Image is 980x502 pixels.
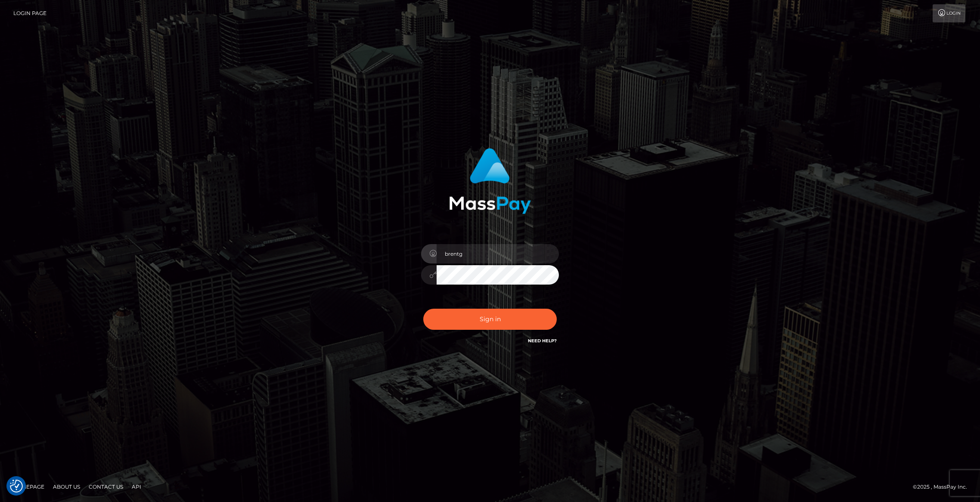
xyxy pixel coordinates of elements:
[9,480,48,493] a: Homepage
[13,4,47,22] a: Login Page
[528,338,557,344] a: Need Help?
[913,482,974,492] div: © 2025 , MassPay Inc.
[10,480,23,493] button: Consent Preferences
[449,148,531,214] img: MassPay Login
[423,309,557,330] button: Sign in
[437,244,559,263] input: Username...
[128,480,145,493] a: API
[933,4,965,22] a: Login
[85,480,127,493] a: Contact Us
[10,480,23,493] img: Revisit consent button
[50,480,84,493] a: About Us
